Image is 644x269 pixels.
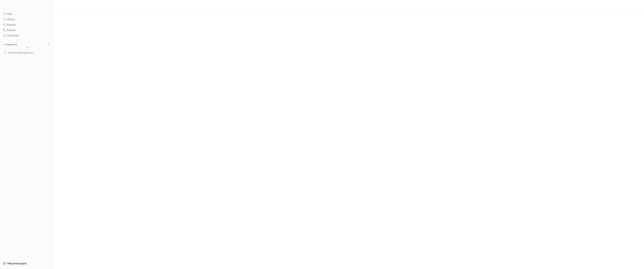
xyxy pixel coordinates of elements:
[1,50,52,55] a: Explore all integrations
[3,51,7,55] img: explore all integrations
[1,43,18,46] button: Integrations
[6,43,17,46] p: Integrations
[1,27,52,33] a: Articles
[1,261,52,266] a: Help and support
[48,43,50,46] img: menu_add.svg
[1,33,52,38] a: Customize
[1,11,52,16] a: Chat
[2,43,5,46] img: expand menu
[8,50,51,56] span: Explore all integrations
[1,17,52,22] a: History
[1,22,52,27] a: Reports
